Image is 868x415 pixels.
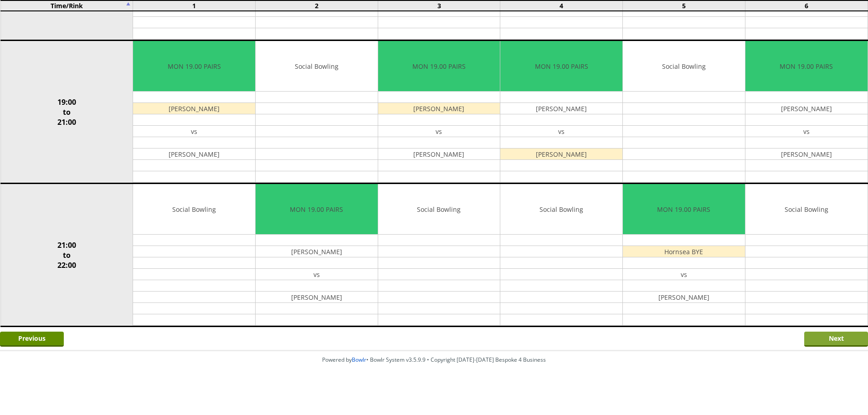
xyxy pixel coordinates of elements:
[256,41,378,92] td: Social Bowling
[500,41,622,92] td: MON 19.00 PAIRS
[256,246,378,257] td: [PERSON_NAME]
[0,184,133,327] td: 21:00 to 22:00
[804,332,868,347] input: Next
[0,0,133,11] td: Time/Rink
[133,41,255,92] td: MON 19.00 PAIRS
[623,269,745,280] td: vs
[256,184,378,235] td: MON 19.00 PAIRS
[500,0,623,11] td: 4
[623,246,745,257] td: Hornsea BYE
[623,0,745,11] td: 5
[500,103,622,114] td: [PERSON_NAME]
[133,103,255,114] td: [PERSON_NAME]
[352,356,366,364] a: Bowlr
[133,184,255,235] td: Social Bowling
[378,184,500,235] td: Social Bowling
[623,184,745,235] td: MON 19.00 PAIRS
[256,269,378,280] td: vs
[0,41,133,184] td: 19:00 to 21:00
[500,126,622,137] td: vs
[745,149,868,160] td: [PERSON_NAME]
[378,149,500,160] td: [PERSON_NAME]
[745,0,868,11] td: 6
[500,149,622,160] td: [PERSON_NAME]
[623,292,745,303] td: [PERSON_NAME]
[133,126,255,137] td: vs
[133,0,256,11] td: 1
[133,149,255,160] td: [PERSON_NAME]
[378,103,500,114] td: [PERSON_NAME]
[745,103,868,114] td: [PERSON_NAME]
[500,184,622,235] td: Social Bowling
[378,41,500,92] td: MON 19.00 PAIRS
[322,356,546,364] span: Powered by • Bowlr System v3.5.9.9 • Copyright [DATE]-[DATE] Bespoke 4 Business
[378,0,500,11] td: 3
[255,0,378,11] td: 2
[378,126,500,137] td: vs
[256,292,378,303] td: [PERSON_NAME]
[745,126,868,137] td: vs
[745,41,868,92] td: MON 19.00 PAIRS
[623,41,745,92] td: Social Bowling
[745,184,868,235] td: Social Bowling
